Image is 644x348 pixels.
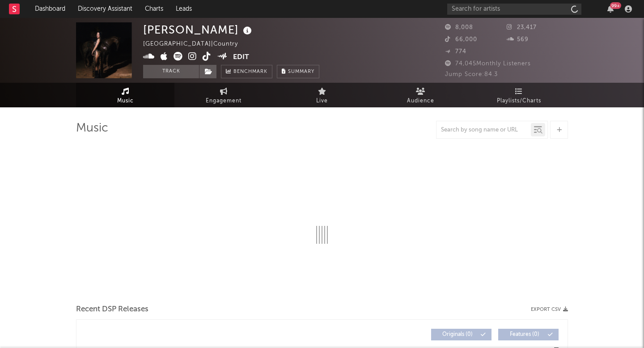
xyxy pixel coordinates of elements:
button: Edit [233,52,249,63]
input: Search by song name or URL [436,127,531,134]
button: 99+ [607,5,614,13]
span: 8,008 [445,25,473,30]
a: Engagement [174,83,273,107]
span: Live [316,96,328,106]
span: 774 [445,49,466,55]
button: Originals(0) [431,329,491,340]
a: Benchmark [221,65,272,78]
a: Live [273,83,371,107]
span: 74,045 Monthly Listeners [445,61,531,67]
div: [PERSON_NAME] [143,22,254,37]
span: Playlists/Charts [497,96,541,106]
span: Engagement [206,96,241,106]
button: Track [143,65,199,78]
span: Audience [407,96,434,106]
div: [GEOGRAPHIC_DATA] | Country [143,39,248,50]
a: Playlists/Charts [470,83,568,107]
span: Benchmark [233,67,267,77]
button: Features(0) [498,329,559,340]
span: 66,000 [445,37,477,42]
span: Music [117,96,134,106]
span: 569 [507,37,529,42]
input: Search for artists [447,4,581,15]
span: 23,417 [507,25,537,30]
button: Export CSV [531,307,568,312]
a: Music [76,83,174,107]
span: Originals ( 0 ) [437,332,478,337]
div: 99 + [610,2,621,9]
span: Recent DSP Releases [76,304,148,315]
button: Summary [277,65,319,78]
a: Audience [371,83,470,107]
span: Features ( 0 ) [504,332,545,337]
span: Summary [288,69,314,74]
span: Jump Score: 84.3 [445,72,498,77]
